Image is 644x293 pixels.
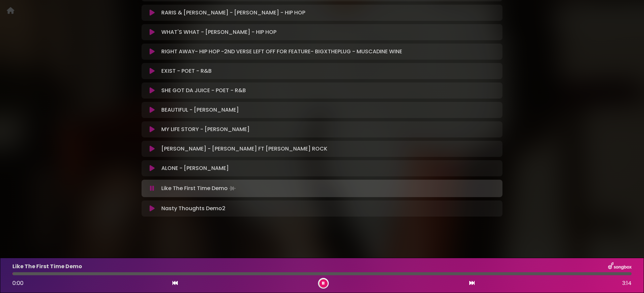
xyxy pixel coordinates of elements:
[161,9,305,17] p: RARIS & [PERSON_NAME] - [PERSON_NAME] - HIP HOP
[161,184,237,193] p: Like The First Time Demo
[161,48,402,56] p: RIGHT AWAY- HIP HOP -2ND VERSE LEFT OFF FOR FEATURE- BIGXTHEPLUG - MUSCADINE WINE
[228,184,237,193] img: waveform4.gif
[161,106,239,114] p: BEAUTIFUL - [PERSON_NAME]
[161,86,246,95] p: SHE GOT DA JUICE - POET - R&B
[161,204,225,213] p: Nasty Thoughts Demo2
[161,125,250,133] p: MY LIFE STORY - [PERSON_NAME]
[161,145,327,153] p: [PERSON_NAME] - [PERSON_NAME] FT [PERSON_NAME] ROCK
[161,67,212,75] p: EXIST - POET - R&B
[161,164,229,172] p: ALONE - [PERSON_NAME]
[161,28,276,36] p: WHAT'S WHAT - [PERSON_NAME] - HIP HOP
